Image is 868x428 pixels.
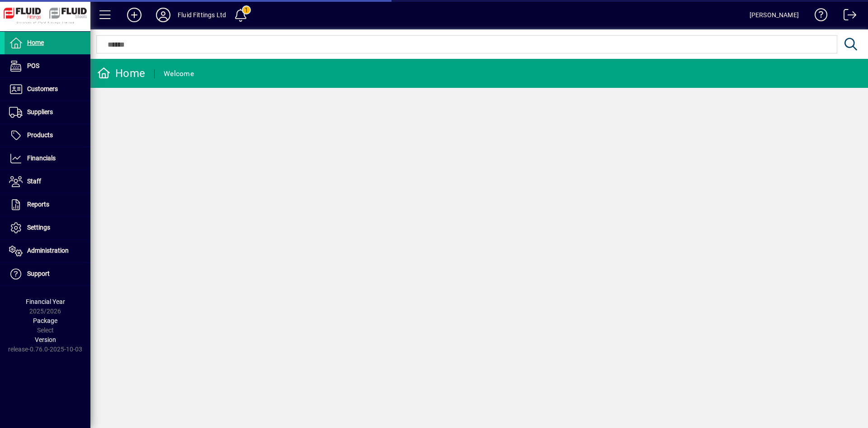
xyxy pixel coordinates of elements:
span: Administration [27,247,69,254]
button: Profile [149,7,178,23]
div: Home [97,66,145,81]
span: Reports [27,201,49,208]
button: Add [120,7,149,23]
a: Settings [5,216,90,239]
span: Financial Year [26,298,65,305]
a: Administration [5,240,90,262]
a: POS [5,55,90,77]
a: Support [5,263,90,285]
span: Products [27,131,53,139]
div: Welcome [164,67,194,81]
span: Staff [27,178,41,185]
a: Knowledge Base [808,2,828,31]
span: Settings [27,224,50,231]
div: Fluid Fittings Ltd [178,8,226,22]
div: [PERSON_NAME] [750,8,799,22]
span: Support [27,270,50,277]
span: Financials [27,154,56,162]
a: Logout [837,2,857,31]
a: Reports [5,193,90,216]
a: Products [5,124,90,147]
a: Customers [5,78,90,101]
span: Suppliers [27,108,53,115]
span: Home [27,39,44,46]
span: Version [35,336,56,343]
span: Customers [27,85,58,92]
span: POS [27,62,39,69]
span: Package [33,317,57,324]
a: Suppliers [5,101,90,124]
a: Staff [5,170,90,193]
a: Financials [5,147,90,170]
